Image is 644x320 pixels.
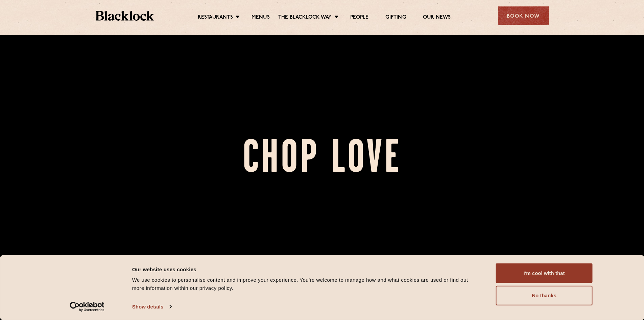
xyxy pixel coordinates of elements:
a: Usercentrics Cookiebot - opens in a new window [57,302,117,312]
a: Gifting [385,14,406,21]
a: Our News [423,14,451,21]
div: We use cookies to personalise content and improve your experience. You're welcome to manage how a... [132,276,481,292]
div: Our website uses cookies [132,265,481,273]
a: Restaurants [198,14,233,21]
a: People [350,14,368,21]
a: Show details [132,302,171,312]
button: No thanks [496,286,593,305]
img: BL_Textured_Logo-footer-cropped.svg [96,11,154,21]
a: The Blacklock Way [278,14,332,21]
a: Menus [252,14,270,21]
button: I'm cool with that [496,263,593,283]
div: Book Now [498,6,549,25]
